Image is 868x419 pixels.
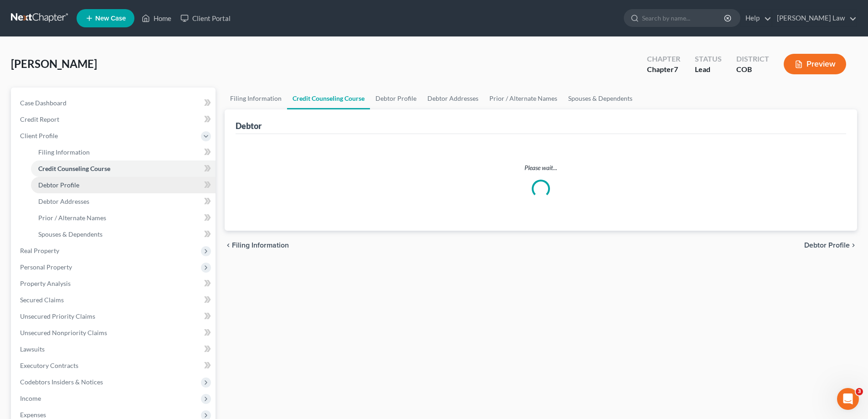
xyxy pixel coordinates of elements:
[563,88,638,109] a: Spouses & Dependents
[804,242,857,249] button: Debtor Profile chevron_right
[13,95,216,111] a: Case Dashboard
[741,10,771,26] a: Help
[784,54,846,74] button: Preview
[13,341,216,357] a: Lawsuits
[38,165,110,172] span: Credit Counseling Course
[38,230,103,238] span: Spouses & Dependents
[20,132,58,140] span: Client Profile
[20,312,95,320] span: Unsecured Priority Claims
[695,64,722,75] div: Lead
[176,10,235,26] a: Client Portal
[31,177,216,193] a: Debtor Profile
[287,88,370,109] a: Credit Counseling Course
[11,57,97,70] span: [PERSON_NAME]
[850,242,857,249] i: chevron_right
[20,378,103,386] span: Codebtors Insiders & Notices
[772,10,857,26] a: [PERSON_NAME] Law
[642,10,725,26] input: Search by name...
[31,193,216,210] a: Debtor Addresses
[13,308,216,325] a: Unsecured Priority Claims
[20,329,107,336] span: Unsecured Nonpriority Claims
[695,54,722,64] div: Status
[20,115,59,123] span: Credit Report
[837,388,859,410] iframe: Intercom live chat
[674,65,678,73] span: 7
[225,242,289,249] button: chevron_left Filing Information
[225,88,287,109] a: Filing Information
[647,54,680,64] div: Chapter
[232,242,289,249] span: Filing Information
[31,226,216,243] a: Spouses & Dependents
[38,214,106,222] span: Prior / Alternate Names
[38,197,89,205] span: Debtor Addresses
[647,64,680,75] div: Chapter
[20,394,41,402] span: Income
[370,88,422,109] a: Debtor Profile
[137,10,176,26] a: Home
[243,163,839,172] p: Please wait...
[225,242,232,249] i: chevron_left
[13,111,216,128] a: Credit Report
[804,242,850,249] span: Debtor Profile
[38,181,79,189] span: Debtor Profile
[20,296,64,304] span: Secured Claims
[13,275,216,292] a: Property Analysis
[31,160,216,177] a: Credit Counseling Course
[736,54,769,64] div: District
[13,325,216,341] a: Unsecured Nonpriority Claims
[736,64,769,75] div: COB
[20,411,46,419] span: Expenses
[31,210,216,226] a: Prior / Alternate Names
[20,247,59,254] span: Real Property
[38,148,90,156] span: Filing Information
[31,144,216,160] a: Filing Information
[20,99,67,107] span: Case Dashboard
[13,357,216,374] a: Executory Contracts
[484,88,563,109] a: Prior / Alternate Names
[20,345,45,353] span: Lawsuits
[20,263,72,271] span: Personal Property
[20,279,71,287] span: Property Analysis
[856,388,863,395] span: 3
[422,88,484,109] a: Debtor Addresses
[236,120,262,131] div: Debtor
[13,292,216,308] a: Secured Claims
[20,362,78,369] span: Executory Contracts
[95,15,126,22] span: New Case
